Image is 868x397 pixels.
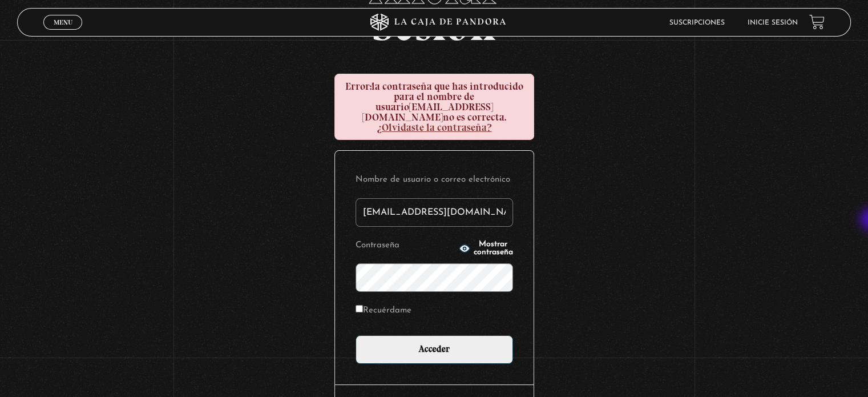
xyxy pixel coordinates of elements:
[362,101,493,123] strong: [EMAIL_ADDRESS][DOMAIN_NAME]
[377,121,492,134] a: ¿Olvidaste la contraseña?
[809,14,825,30] a: View your shopping cart
[356,237,455,255] label: Contraseña
[334,74,534,140] div: la contraseña que has introducido para el nombre de usuario no es correcta.
[50,29,76,37] span: Cerrar
[356,305,363,312] input: Recuérdame
[356,302,411,320] label: Recuérdame
[345,80,372,93] strong: Error:
[748,19,798,26] a: Inicie sesión
[474,240,513,256] span: Mostrar contraseña
[356,171,513,189] label: Nombre de usuario o correo electrónico
[459,240,513,256] button: Mostrar contraseña
[356,335,513,364] input: Acceder
[669,19,725,26] a: Suscripciones
[54,19,72,26] span: Menu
